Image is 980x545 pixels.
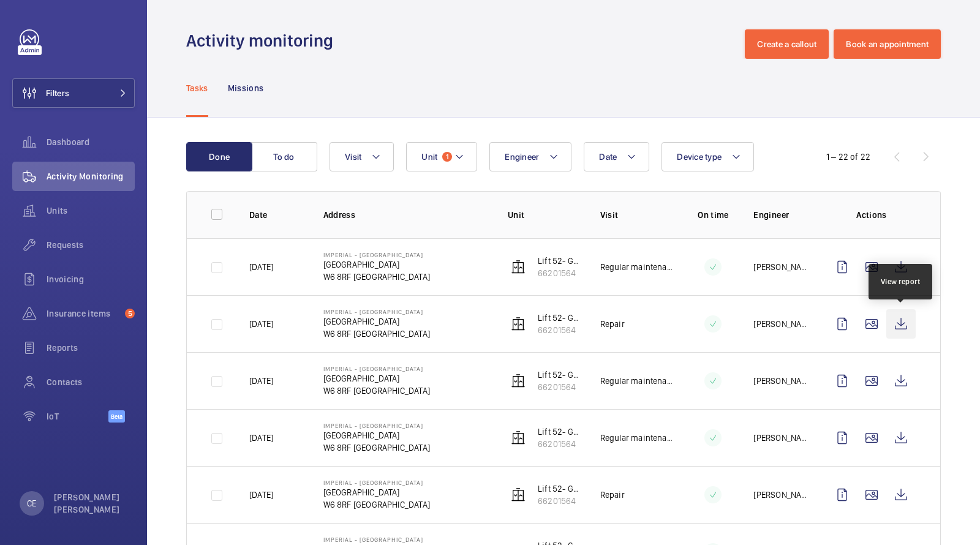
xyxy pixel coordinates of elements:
[538,381,581,393] p: 66201564
[47,136,135,148] span: Dashboard
[661,142,754,171] button: Device type
[47,342,135,354] span: Reports
[753,318,808,330] p: [PERSON_NAME]
[538,438,581,450] p: 66201564
[228,82,264,94] p: Missions
[584,142,649,171] button: Date
[745,29,829,59] button: Create a callout
[753,209,808,221] p: Engineer
[323,385,430,397] p: W6 8RF [GEOGRAPHIC_DATA]
[600,209,673,221] p: Visit
[538,369,581,381] p: Lift 52- Genitourinary Building (Passenger)
[442,152,452,162] span: 1
[249,432,273,444] p: [DATE]
[108,410,125,423] span: Beta
[511,487,526,502] img: elevator.svg
[46,87,69,99] span: Filters
[692,209,734,221] p: On time
[323,315,430,328] p: [GEOGRAPHIC_DATA]
[881,276,921,287] div: View report
[489,142,571,171] button: Engineer
[323,308,430,315] p: Imperial - [GEOGRAPHIC_DATA]
[323,372,430,385] p: [GEOGRAPHIC_DATA]
[323,271,430,283] p: W6 8RF [GEOGRAPHIC_DATA]
[406,142,477,171] button: Unit1
[323,209,488,221] p: Address
[323,486,430,498] p: [GEOGRAPHIC_DATA]
[827,209,916,221] p: Actions
[323,422,430,429] p: Imperial - [GEOGRAPHIC_DATA]
[323,429,430,442] p: [GEOGRAPHIC_DATA]
[47,376,135,388] span: Contacts
[330,142,394,171] button: Visit
[186,82,208,94] p: Tasks
[511,260,526,274] img: elevator.svg
[249,209,304,221] p: Date
[47,273,135,285] span: Invoicing
[421,152,437,162] span: Unit
[538,495,581,507] p: 66201564
[753,261,808,273] p: [PERSON_NAME]
[27,497,36,509] p: CE
[538,483,581,495] p: Lift 52- Genitourinary Building (Passenger)
[753,432,808,444] p: [PERSON_NAME]
[323,328,430,340] p: W6 8RF [GEOGRAPHIC_DATA]
[834,29,941,59] button: Book an appointment
[600,432,673,444] p: Regular maintenance
[600,318,625,330] p: Repair
[677,152,722,162] span: Device type
[323,258,430,271] p: [GEOGRAPHIC_DATA]
[505,152,539,162] span: Engineer
[753,489,808,501] p: [PERSON_NAME]
[538,426,581,438] p: Lift 52- Genitourinary Building (Passenger)
[47,307,120,320] span: Insurance items
[323,536,430,543] p: Imperial - [GEOGRAPHIC_DATA]
[600,489,625,501] p: Repair
[511,374,526,388] img: elevator.svg
[345,152,361,162] span: Visit
[186,142,252,171] button: Done
[251,142,317,171] button: To do
[538,324,581,336] p: 66201564
[323,365,430,372] p: Imperial - [GEOGRAPHIC_DATA]
[323,498,430,511] p: W6 8RF [GEOGRAPHIC_DATA]
[249,489,273,501] p: [DATE]
[600,375,673,387] p: Regular maintenance
[753,375,808,387] p: [PERSON_NAME]
[249,318,273,330] p: [DATE]
[826,151,870,163] div: 1 – 22 of 22
[12,78,135,108] button: Filters
[47,170,135,182] span: Activity Monitoring
[186,29,341,52] h1: Activity monitoring
[47,205,135,217] span: Units
[511,430,526,445] img: elevator.svg
[323,251,430,258] p: Imperial - [GEOGRAPHIC_DATA]
[249,375,273,387] p: [DATE]
[249,261,273,273] p: [DATE]
[508,209,581,221] p: Unit
[600,261,673,273] p: Regular maintenance
[323,442,430,454] p: W6 8RF [GEOGRAPHIC_DATA]
[323,479,430,486] p: Imperial - [GEOGRAPHIC_DATA]
[47,410,108,423] span: IoT
[599,152,617,162] span: Date
[538,312,581,324] p: Lift 52- Genitourinary Building (Passenger)
[538,267,581,279] p: 66201564
[47,239,135,251] span: Requests
[538,255,581,267] p: Lift 52- Genitourinary Building (Passenger)
[54,491,127,516] p: [PERSON_NAME] [PERSON_NAME]
[125,309,135,318] span: 5
[511,317,526,331] img: elevator.svg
